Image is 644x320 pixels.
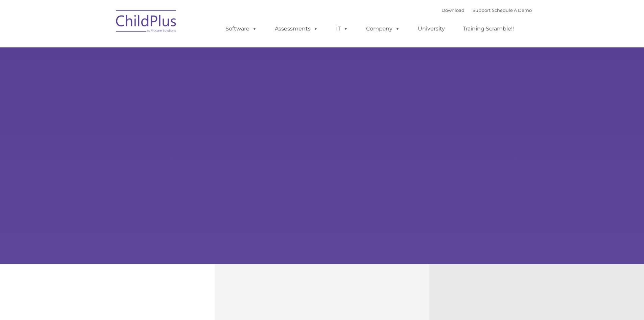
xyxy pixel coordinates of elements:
[492,7,532,13] a: Schedule A Demo
[329,22,355,36] a: IT
[456,22,521,36] a: Training Scramble!!
[268,22,325,36] a: Assessments
[411,22,452,36] a: University
[473,7,491,13] a: Support
[113,5,180,39] img: ChildPlus by Procare Solutions
[359,22,407,36] a: Company
[442,7,464,13] a: Download
[219,22,264,36] a: Software
[442,7,532,13] font: |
